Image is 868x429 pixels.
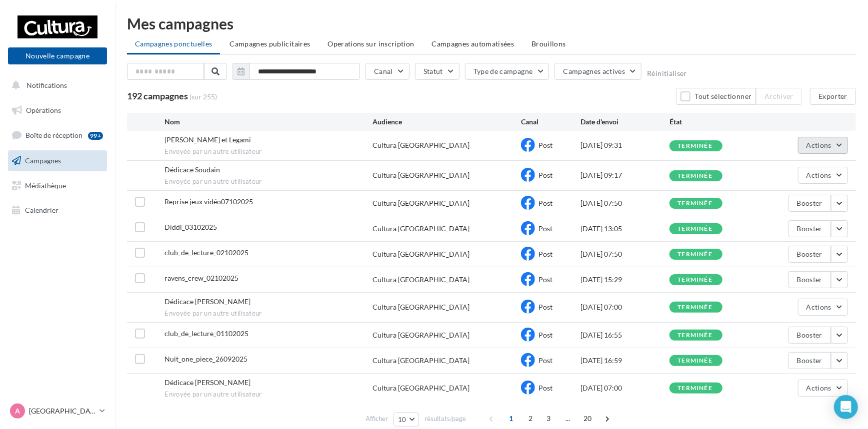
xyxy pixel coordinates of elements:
span: Post [538,303,552,311]
a: A [GEOGRAPHIC_DATA] [8,402,107,421]
div: Cultura [GEOGRAPHIC_DATA] [372,170,469,180]
button: Canal [365,63,409,80]
div: [DATE] 16:59 [580,356,669,366]
span: Actions [806,384,831,392]
span: Dédicace Soudain [164,165,220,174]
div: 99+ [88,132,103,140]
span: Afficher [365,414,388,424]
span: 20 [579,411,596,427]
div: terminée [677,385,712,392]
div: Canal [521,117,580,127]
button: Booster [788,327,831,344]
div: Cultura [GEOGRAPHIC_DATA] [372,249,469,259]
span: Opérations [26,106,61,114]
span: club_de_lecture_01102025 [164,329,248,338]
span: Post [538,250,552,258]
button: Actions [798,137,848,154]
div: terminée [677,251,712,258]
span: Post [538,199,552,207]
span: 192 campagnes [127,90,188,101]
span: Campagnes [25,156,61,165]
div: [DATE] 16:55 [580,330,669,340]
div: [DATE] 07:50 [580,198,669,208]
div: Open Intercom Messenger [834,395,858,419]
span: A [15,406,20,416]
span: Actions [806,303,831,311]
div: Date d'envoi [580,117,669,127]
span: résultats/page [424,414,466,424]
div: [DATE] 13:05 [580,224,669,234]
button: Actions [798,167,848,184]
span: Post [538,384,552,392]
span: Dédicace David Belo [164,378,250,387]
span: Post [538,141,552,149]
span: Campagnes publicitaires [229,39,310,48]
div: [DATE] 07:00 [580,302,669,312]
div: [DATE] 07:50 [580,249,669,259]
span: 2 [522,411,538,427]
button: Booster [788,271,831,288]
a: Boîte de réception99+ [6,124,109,146]
div: Cultura [GEOGRAPHIC_DATA] [372,383,469,393]
button: Statut [415,63,459,80]
div: terminée [677,226,712,232]
span: (sur 255) [189,92,217,102]
span: Diddl_03102025 [164,223,217,231]
span: Actions [806,171,831,179]
span: 1 [503,411,519,427]
span: Post [538,275,552,284]
div: Cultura [GEOGRAPHIC_DATA] [372,330,469,340]
button: Actions [798,299,848,316]
span: Campagnes automatisées [432,39,514,48]
div: Cultura [GEOGRAPHIC_DATA] [372,302,469,312]
span: Calendrier [25,206,58,214]
button: Réinitialiser [647,69,687,77]
span: Campagnes actives [563,67,625,75]
span: Diddl et Legami [164,135,251,144]
div: terminée [677,173,712,179]
button: Booster [788,246,831,263]
a: Calendrier [6,200,109,221]
div: [DATE] 09:17 [580,170,669,180]
div: [DATE] 07:00 [580,383,669,393]
span: Nuit_one_piece_26092025 [164,355,247,363]
span: Notifications [26,81,67,89]
div: Cultura [GEOGRAPHIC_DATA] [372,356,469,366]
span: Post [538,356,552,365]
button: Booster [788,220,831,237]
div: terminée [677,358,712,364]
span: Médiathèque [25,181,66,189]
span: Envoyée par un autre utilisateur [164,309,372,318]
button: Type de campagne [465,63,549,80]
span: 3 [540,411,556,427]
a: Médiathèque [6,175,109,196]
div: Audience [372,117,521,127]
span: ... [560,411,576,427]
span: Boîte de réception [25,131,82,139]
button: Tout sélectionner [676,88,756,105]
span: Operations sur inscription [327,39,414,48]
div: Cultura [GEOGRAPHIC_DATA] [372,275,469,285]
span: club_de_lecture_02102025 [164,248,248,257]
div: Nom [164,117,372,127]
div: Cultura [GEOGRAPHIC_DATA] [372,198,469,208]
span: Post [538,224,552,233]
a: Campagnes [6,150,109,171]
button: 10 [393,413,419,427]
div: terminée [677,332,712,339]
div: Cultura [GEOGRAPHIC_DATA] [372,224,469,234]
div: Mes campagnes [127,16,856,31]
p: [GEOGRAPHIC_DATA] [29,406,95,416]
div: terminée [677,200,712,207]
button: Booster [788,352,831,369]
span: Envoyée par un autre utilisateur [164,390,372,399]
div: terminée [677,143,712,149]
button: Booster [788,195,831,212]
button: Actions [798,380,848,397]
div: terminée [677,304,712,311]
span: 10 [398,416,406,424]
span: ravens_crew_02102025 [164,274,238,282]
span: Brouillons [531,39,566,48]
span: Post [538,331,552,339]
a: Opérations [6,100,109,121]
